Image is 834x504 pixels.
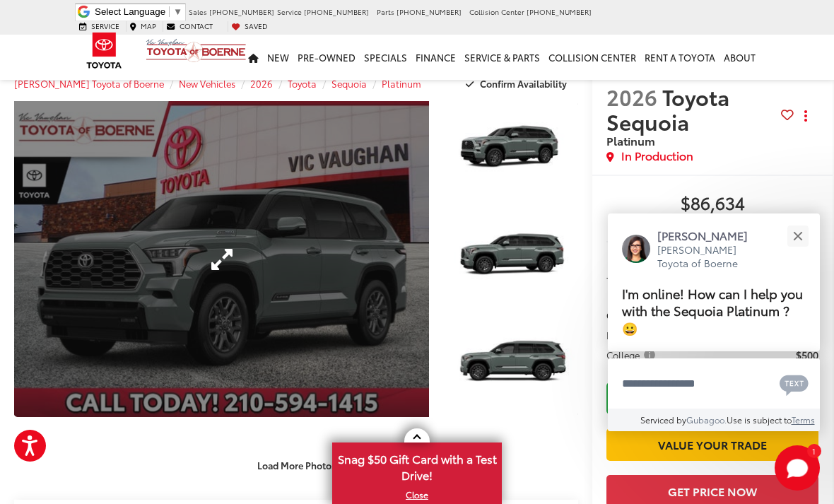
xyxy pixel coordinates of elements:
span: TSRP: [606,274,631,288]
a: Finance [411,35,460,80]
span: I'm online! How can I help you with the Sequoia Platinum ? 😀 [622,284,803,338]
button: Chat with SMS [775,368,813,399]
span: $86,634 [606,194,818,215]
span: ​ [169,6,170,17]
span: Confirm Availability [480,77,567,90]
span: Service [277,6,302,17]
span: Select Language [95,6,165,17]
img: Toyota [78,28,131,74]
span: ▼ [173,6,182,17]
span: Toyota Sequoia [606,81,729,136]
span: Sales [189,6,207,17]
a: Expand Photo 0 [14,101,429,417]
button: Actions [794,104,818,129]
button: College [606,348,660,362]
a: Collision Center [544,35,640,80]
a: Check Availability [606,382,818,414]
span: [PHONE_NUMBER] [527,6,592,17]
span: 2026 [606,81,657,112]
span: Saved [245,20,268,31]
a: Terms [792,414,815,426]
a: Rent a Toyota [640,35,720,80]
img: 2026 Toyota Sequoia Platinum [443,208,580,310]
a: Pre-Owned [293,35,360,80]
a: Service & Parts: Opens in a new tab [460,35,544,80]
span: dropdown dots [804,110,807,122]
span: Collision Center [469,6,524,17]
textarea: Type your message [608,358,820,409]
span: In Production [621,148,693,164]
svg: Text [780,373,809,396]
button: Close [782,221,813,251]
span: 1 [812,447,816,454]
button: Confirm Availability [458,71,579,96]
a: Value Your Trade [606,428,818,460]
button: Load More Photos [247,453,346,478]
div: Close[PERSON_NAME][PERSON_NAME] Toyota of BoerneI'm online! How can I help you with the Sequoia P... [608,213,820,431]
img: 2026 Toyota Sequoia Platinum [443,316,580,418]
a: New Vehicles [179,77,235,90]
span: Conditional Toyota Offers [606,308,729,322]
button: Toggle Chat Window [775,445,820,491]
a: Expand Photo 2 [445,209,578,310]
span: Snag $50 Gift Card with a Test Drive! [334,444,500,487]
button: Military [606,328,659,342]
a: Service [76,21,123,31]
span: Parts [377,6,394,17]
span: Contact [180,20,213,31]
a: Sequoia [331,77,367,90]
span: Use is subject to [727,414,792,426]
span: Map [141,20,156,31]
span: Serviced by [640,414,686,426]
span: [PHONE_NUMBER] [397,6,462,17]
span: Service [91,20,119,31]
span: Military [606,328,657,342]
a: Home [244,35,263,80]
a: Expand Photo 1 [445,101,578,201]
a: Toyota [288,77,317,90]
a: Platinum [382,77,421,90]
span: [DATE] Price: [606,215,818,229]
span: College [606,348,658,362]
p: [PERSON_NAME] [657,228,762,243]
span: Platinum [606,132,655,148]
a: Map [126,21,160,31]
img: 2026 Toyota Sequoia Platinum [443,100,580,203]
span: [PHONE_NUMBER] [209,6,274,17]
a: New [263,35,293,80]
img: Vic Vaughan Toyota of Boerne [146,38,247,63]
a: Contact [163,21,216,31]
p: [PERSON_NAME] Toyota of Boerne [657,243,762,271]
a: Specials [360,35,411,80]
a: 2026 [250,77,273,90]
a: Select Language​ [95,6,182,17]
a: My Saved Vehicles [228,21,271,31]
a: [PERSON_NAME] Toyota of Boerne [14,77,164,90]
a: Gubagoo. [686,414,727,426]
svg: Start Chat [775,445,820,491]
a: Expand Photo 3 [445,317,578,417]
a: About [720,35,760,80]
span: [PHONE_NUMBER] [304,6,369,17]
